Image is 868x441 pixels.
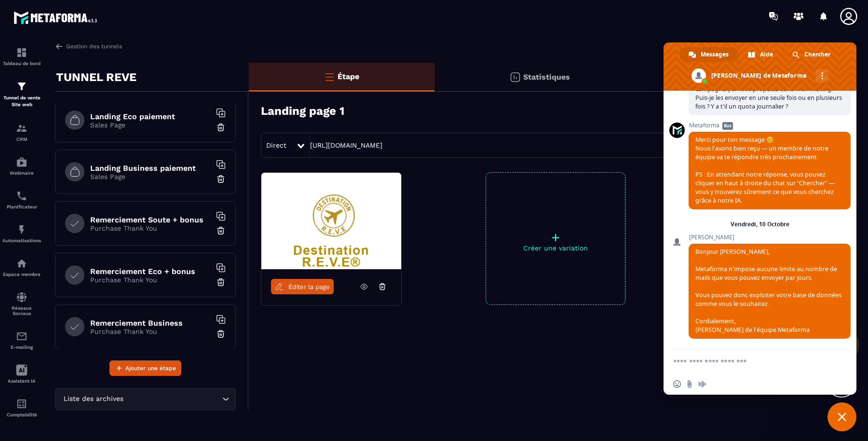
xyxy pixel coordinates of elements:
[55,42,64,51] img: arrow
[2,284,41,323] a: social-networksocial-networkRéseaux Sociaux
[261,173,401,269] img: image
[673,358,826,366] textarea: Entrez votre message...
[16,224,27,235] img: automations
[271,279,334,294] a: Éditer la page
[2,149,41,183] a: automationsautomationsWebinaire
[686,380,693,388] span: Envoyer un fichier
[2,323,41,357] a: emailemailE-mailing
[16,123,27,134] img: formation
[55,42,122,51] a: Gestion des tunnels
[784,47,840,62] div: Chercher
[509,71,521,83] img: stats.20deebd0.svg
[698,380,706,388] span: Message audio
[90,164,211,173] h6: Landing Business paiement
[16,331,27,342] img: email
[125,394,220,404] input: Search for option
[2,357,41,391] a: Assistant IA
[16,47,27,58] img: formation
[523,72,570,82] p: Statistiques
[16,190,27,202] img: scheduler
[2,137,41,142] p: CRM
[2,217,41,250] a: automationsautomationsAutomatisations
[2,40,41,73] a: formationformationTableau de bord
[16,81,27,92] img: formation
[739,47,783,62] div: Aide
[804,47,830,62] span: Chercher
[261,104,344,118] h3: Landing page 1
[673,380,681,388] span: Insérer un emoji
[689,234,851,241] span: [PERSON_NAME]
[2,305,41,316] p: Réseaux Sociaux
[2,378,41,384] p: Assistant IA
[90,276,211,284] p: Purchase Thank You
[90,173,211,180] p: Sales Page
[695,248,841,334] span: Bonjour [PERSON_NAME], Metaforma n'impose aucune limite au nombre de mails que vous pouvez envoye...
[486,244,625,252] p: Créer une variation
[16,398,27,410] img: accountant
[680,47,738,62] div: Messages
[722,122,733,130] span: Bot
[14,9,100,27] img: logo
[216,174,226,184] img: trash
[90,224,211,232] p: Purchase Thank You
[55,388,236,410] div: Search for option
[2,250,41,284] a: automationsautomationsEspace membre
[827,402,856,431] div: Fermer le chat
[90,318,211,328] h6: Remerciement Business
[486,231,625,244] p: +
[338,72,359,81] p: Étape
[2,95,41,108] p: Tunnel de vente Site web
[2,170,41,176] p: Webinaire
[125,363,176,373] span: Ajouter une étape
[695,76,842,110] span: Bonjour, je suis toujours en train de préparer ma campagne. J'ai 1000 propects dans mon mailing. ...
[2,183,41,217] a: schedulerschedulerPlanificateur
[2,391,41,425] a: accountantaccountantComptabilité
[216,329,226,339] img: trash
[2,345,41,350] p: E-mailing
[324,71,335,83] img: bars-o.4a397970.svg
[815,69,828,83] div: Autres canaux
[701,47,729,62] span: Messages
[16,291,27,303] img: social-network
[2,412,41,417] p: Comptabilité
[90,328,211,335] p: Purchase Thank You
[216,277,226,287] img: trash
[2,238,41,243] p: Automatisations
[310,141,382,149] a: [URL][DOMAIN_NAME]
[90,112,211,121] h6: Landing Eco paiement
[695,136,835,205] span: Merci pour ton message 😊 Nous l’avons bien reçu — un membre de notre équipe va te répondre très p...
[689,122,851,129] span: Metaforma
[266,141,286,149] span: Direct
[56,68,136,87] p: TUNNEL REVE
[2,61,41,66] p: Tableau de bord
[2,272,41,277] p: Espace membre
[16,156,27,168] img: automations
[2,204,41,209] p: Planificateur
[90,121,211,129] p: Sales Page
[2,73,41,115] a: formationformationTunnel de vente Site web
[731,221,789,227] div: Vendredi, 10 Octobre
[216,226,226,235] img: trash
[90,215,211,224] h6: Remerciement Soute + bonus
[760,47,773,62] span: Aide
[90,267,211,276] h6: Remerciement Eco + bonus
[109,360,181,376] button: Ajouter une étape
[61,394,125,404] span: Liste des archives
[216,123,226,132] img: trash
[16,258,27,269] img: automations
[2,115,41,149] a: formationformationCRM
[288,283,330,290] span: Éditer la page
